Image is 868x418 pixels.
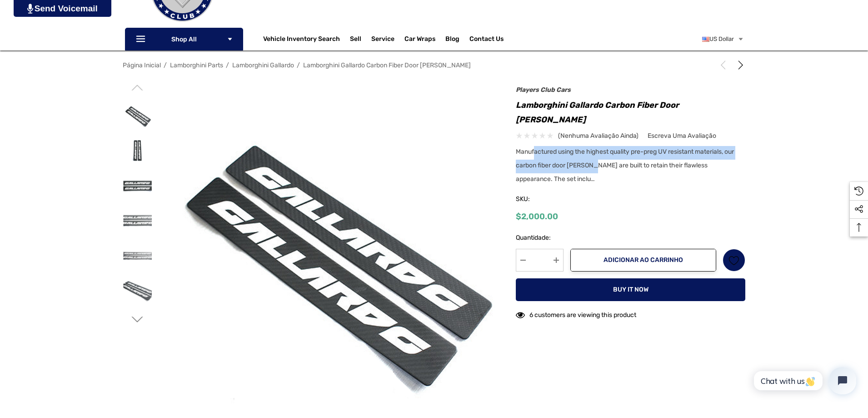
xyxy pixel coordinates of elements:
a: Página inicial [123,61,161,69]
label: Quantidade: [516,232,564,243]
svg: Recently Viewed [854,186,863,196]
span: Sell [350,35,361,45]
a: Lamborghini Gallardo Carbon Fiber Door [PERSON_NAME] [303,61,471,69]
h1: Lamborghini Gallardo Carbon Fiber Door [PERSON_NAME] [516,98,745,127]
a: Lamborghini Parts [170,61,223,69]
a: Lista de desejos [723,249,745,272]
p: Shop All [125,28,243,50]
a: Escreva uma avaliação [648,130,716,141]
img: Lamborghini Gallardo Door Sills [123,101,152,130]
span: Car Wraps [404,35,435,45]
img: Lamborghini Gallardo Door Sills [123,206,152,235]
svg: Social Media [854,205,863,214]
a: Selecione a moeda: USD [702,30,744,48]
svg: Icon Line [135,34,149,45]
button: Adicionar ao carrinho [570,249,716,272]
a: Anterior [718,60,731,70]
iframe: Tidio Chat [744,359,864,402]
svg: Top [850,223,868,232]
a: Service [371,35,394,45]
div: 6 customers are viewing this product [516,307,636,321]
img: Lamborghini Gallardo Door Sills [123,241,152,270]
svg: Ir para o slide 2 de 2 [132,314,143,325]
span: SKU: [516,193,561,206]
span: (nenhuma avaliação ainda) [558,130,639,141]
img: Lamborghini Gallardo Door Sills [123,136,152,165]
span: Escreva uma avaliação [648,132,716,140]
nav: Breadcrumb [123,57,745,73]
img: PjwhLS0gR2VuZXJhdG9yOiBHcmF2aXQuaW8gLS0+PHN2ZyB4bWxucz0iaHR0cDovL3d3dy53My5vcmcvMjAwMC9zdmciIHhtb... [27,4,33,14]
a: Lamborghini Gallardo [232,61,294,69]
a: Próximo [733,60,745,70]
a: Contact Us [469,35,504,45]
img: Lamborghini Gallardo Door Sills [123,276,152,305]
img: Lamborghini Gallardo Door Sills [123,171,152,200]
span: $2,000.00 [516,212,558,222]
a: Blog [445,35,459,45]
a: Vehicle Inventory Search [263,35,340,45]
svg: Icon Arrow Down [227,36,233,42]
button: Buy it now [516,278,745,301]
a: Players Club Cars [516,86,571,94]
svg: Lista de desejos [729,255,739,266]
span: Manufactured using the highest quality pre-preg UV resistant materials, our carbon fiber door [PE... [516,148,734,183]
svg: Ir para o slide 2 de 2 [132,82,143,93]
a: Car Wraps [404,30,445,48]
a: Sell [350,30,371,48]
